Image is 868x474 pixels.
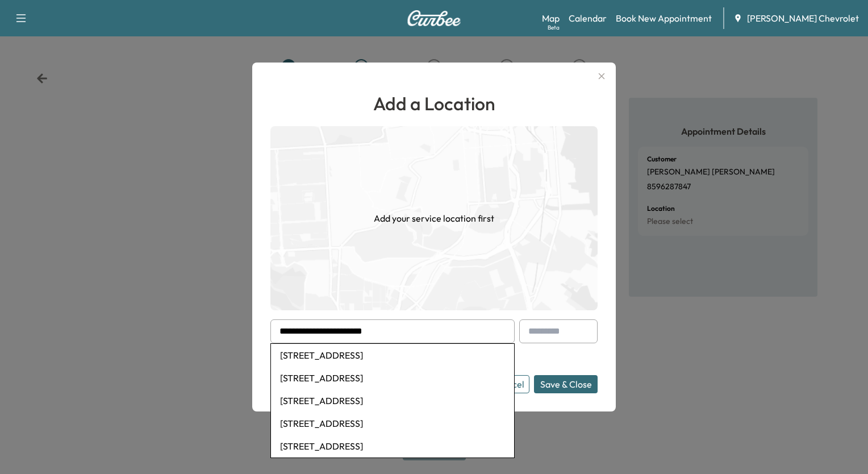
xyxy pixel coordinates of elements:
[270,90,598,117] h1: Add a Location
[747,11,859,25] span: [PERSON_NAME] Chevrolet
[271,367,514,389] li: [STREET_ADDRESS]
[534,375,598,393] button: Save & Close
[271,344,514,367] li: [STREET_ADDRESS]
[542,11,560,25] a: MapBeta
[569,11,607,25] a: Calendar
[271,435,514,458] li: [STREET_ADDRESS]
[374,211,494,225] h1: Add your service location first
[616,11,712,25] a: Book New Appointment
[270,126,598,310] img: empty-map-CL6vilOE.png
[271,412,514,435] li: [STREET_ADDRESS]
[407,10,461,26] img: Curbee Logo
[271,389,514,412] li: [STREET_ADDRESS]
[548,23,560,32] div: Beta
